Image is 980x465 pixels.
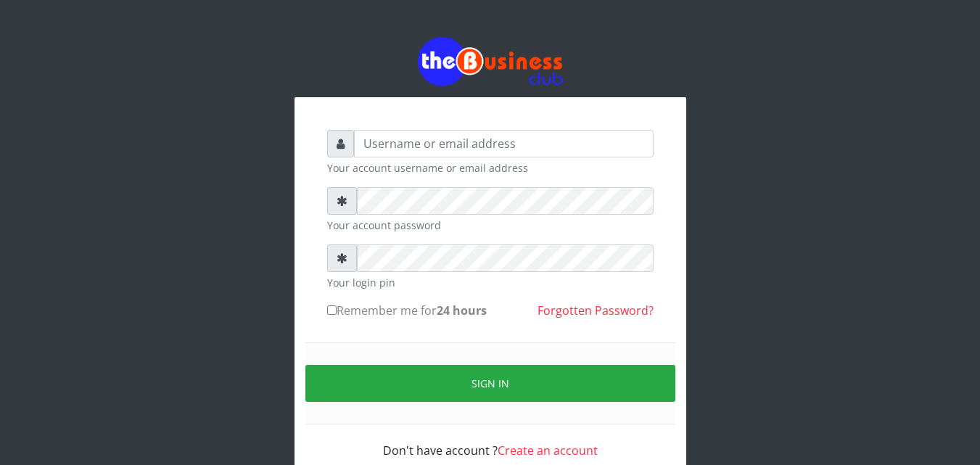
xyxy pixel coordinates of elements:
small: Your account password [327,218,654,233]
div: Don't have account ? [327,424,654,459]
input: Username or email address [354,130,654,157]
small: Your login pin [327,275,654,290]
a: Forgotten Password? [538,303,654,318]
small: Your account username or email address [327,160,654,176]
b: 24 hours [437,303,487,318]
input: Remember me for24 hours [327,305,337,315]
a: Create an account [498,443,598,458]
button: Sign in [305,365,675,402]
label: Remember me for [327,302,487,319]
